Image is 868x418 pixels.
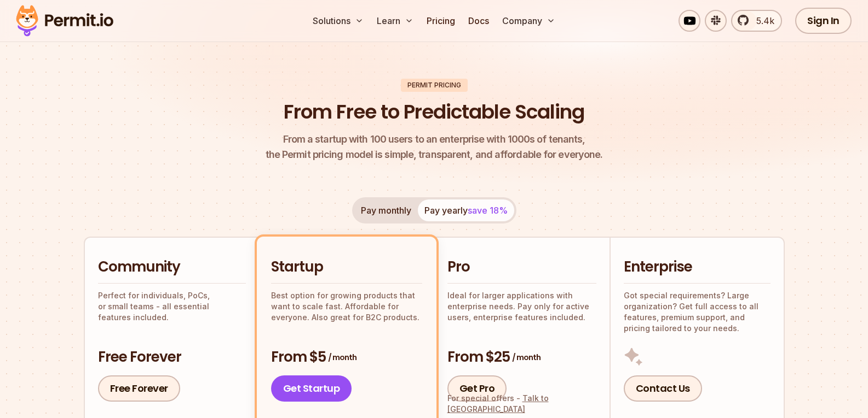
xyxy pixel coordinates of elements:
[512,352,541,363] span: / month
[422,10,459,32] a: Pricing
[271,257,422,277] h2: Startup
[98,375,180,402] a: Free Forever
[447,393,596,415] div: For special offers -
[266,132,603,162] p: the Permit pricing model is simple, transparent, and affordable for everyone.
[624,257,771,277] h2: Enterprise
[401,79,468,92] div: Permit Pricing
[284,98,584,126] h1: From Free to Predictable Scaling
[11,2,118,39] img: Permit logo
[750,14,774,27] span: 5.4k
[624,375,702,402] a: Contact Us
[731,10,782,32] a: 5.4k
[271,348,422,367] h3: From $5
[328,352,357,363] span: / month
[271,290,422,323] p: Best option for growing products that want to scale fast. Affordable for everyone. Also great for...
[354,199,418,221] button: Pay monthly
[447,290,596,323] p: Ideal for larger applications with enterprise needs. Pay only for active users, enterprise featur...
[308,10,368,32] button: Solutions
[447,375,507,402] a: Get Pro
[447,257,596,277] h2: Pro
[98,290,246,323] p: Perfect for individuals, PoCs, or small teams - all essential features included.
[271,375,352,402] a: Get Startup
[98,348,246,367] h3: Free Forever
[266,132,603,147] span: From a startup with 100 users to an enterprise with 1000s of tenants,
[372,10,418,32] button: Learn
[447,348,596,367] h3: From $25
[795,8,852,34] a: Sign In
[98,257,246,277] h2: Community
[464,10,493,32] a: Docs
[624,290,771,334] p: Got special requirements? Large organization? Get full access to all features, premium support, a...
[498,10,560,32] button: Company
